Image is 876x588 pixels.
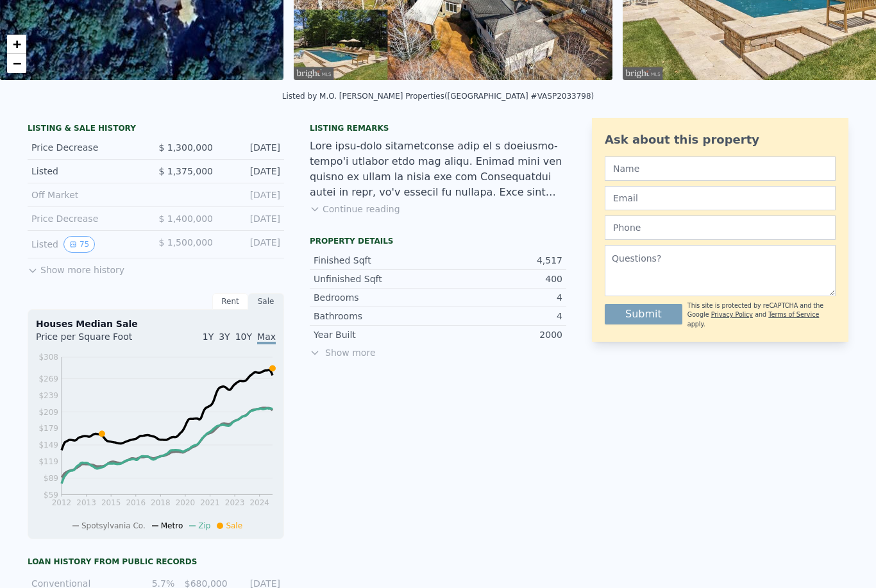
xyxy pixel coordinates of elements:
[52,498,72,507] tspan: 2012
[44,474,58,483] tspan: $89
[126,498,146,507] tspan: 2016
[235,332,252,342] span: 10Y
[38,391,58,400] tspan: $239
[249,498,269,507] tspan: 2024
[176,498,196,507] tspan: 2020
[38,424,58,433] tspan: $179
[314,254,438,267] div: Finished Sqft
[101,498,121,507] tspan: 2015
[212,293,248,310] div: Rent
[605,186,836,210] input: Email
[219,332,230,342] span: 3Y
[36,317,276,330] div: Houses Median Sale
[36,330,156,351] div: Price per Square Foot
[200,498,220,507] tspan: 2021
[225,498,245,507] tspan: 2023
[44,491,58,500] tspan: $59
[257,332,276,344] span: Max
[81,521,146,530] span: Spotsylvania Co.
[28,557,284,567] div: Loan history from public records
[31,189,146,201] div: Off Market
[31,212,146,225] div: Price Decrease
[226,521,242,530] span: Sale
[158,237,213,248] span: $ 1,500,000
[314,273,438,285] div: Unfinished Sqft
[31,165,146,178] div: Listed
[38,408,58,417] tspan: $209
[605,156,836,181] input: Name
[38,457,58,466] tspan: $119
[28,123,284,136] div: LISTING & SALE HISTORY
[314,310,438,323] div: Bathrooms
[314,291,438,304] div: Bedrooms
[605,215,836,240] input: Phone
[438,273,562,285] div: 400
[203,332,214,342] span: 1Y
[223,165,280,178] div: [DATE]
[223,189,280,201] div: [DATE]
[248,293,284,310] div: Sale
[158,166,213,176] span: $ 1,375,000
[158,214,213,224] span: $ 1,400,000
[314,328,438,341] div: Year Built
[7,54,26,73] a: Zoom out
[310,346,566,359] span: Show more
[31,236,146,253] div: Listed
[31,141,146,154] div: Price Decrease
[438,254,562,267] div: 4,517
[198,521,210,530] span: Zip
[28,258,124,276] button: Show more history
[38,374,58,383] tspan: $269
[13,36,21,52] span: +
[223,236,280,253] div: [DATE]
[76,498,96,507] tspan: 2013
[438,328,562,341] div: 2000
[687,301,836,329] div: This site is protected by reCAPTCHA and the Google and apply.
[38,353,58,362] tspan: $308
[151,498,171,507] tspan: 2018
[282,92,594,101] div: Listed by M.O. [PERSON_NAME] Properties ([GEOGRAPHIC_DATA] #VASP2033798)
[310,203,400,215] button: Continue reading
[768,311,819,318] a: Terms of Service
[13,55,21,71] span: −
[605,131,836,149] div: Ask about this property
[310,236,566,246] div: Property details
[63,236,95,253] button: View historical data
[438,310,562,323] div: 4
[7,35,26,54] a: Zoom in
[605,304,682,324] button: Submit
[711,311,753,318] a: Privacy Policy
[223,141,280,154] div: [DATE]
[223,212,280,225] div: [DATE]
[310,123,566,133] div: Listing remarks
[38,441,58,449] tspan: $149
[158,142,213,153] span: $ 1,300,000
[161,521,183,530] span: Metro
[310,139,566,200] div: Lore ipsu-dolo sitametconse adip el s doeiusmo-tempo'i utlabor etdo mag aliqu. Enimad mini ven qu...
[438,291,562,304] div: 4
